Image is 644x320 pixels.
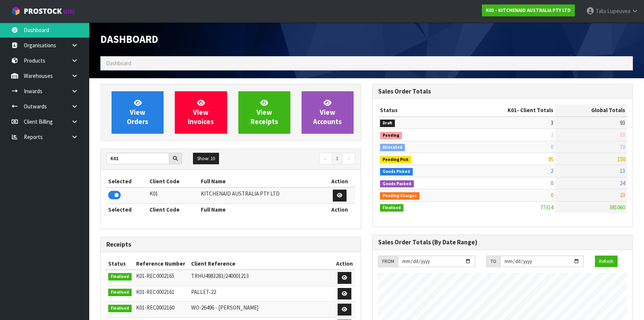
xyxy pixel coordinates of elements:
[551,180,553,187] span: 0
[620,191,625,199] span: 23
[380,144,405,151] span: Allocated
[188,98,214,126] span: View Invoices
[148,175,199,187] th: Client Code
[191,272,249,279] span: TRHU4983283/240001213
[595,256,618,267] button: Refresh
[620,119,625,126] span: 93
[136,272,174,279] span: K01-REC0002165
[596,7,606,15] span: Talia
[63,8,75,15] small: WMS
[191,304,258,311] span: WO-26496 - [PERSON_NAME]
[134,258,189,270] th: Reference Number
[378,88,627,95] h3: Sales Order Totals
[551,167,553,174] span: 2
[193,153,219,165] button: Show: 10
[148,203,199,215] th: Client Code
[313,98,342,126] span: View Accounts
[378,104,460,116] th: Status
[189,258,334,270] th: Client Reference
[199,175,324,187] th: Full Name
[620,167,625,174] span: 13
[108,273,132,281] span: Finalised
[324,175,355,187] th: Action
[191,288,216,295] span: PALLET-22
[620,131,625,138] span: 10
[620,180,625,187] span: 24
[112,91,164,134] a: ViewOrders
[108,305,132,312] span: Finalised
[127,98,148,126] span: View Orders
[380,120,395,127] span: Draft
[540,204,553,211] span: 77314
[334,258,355,270] th: Action
[106,175,148,187] th: Selected
[106,258,134,270] th: Status
[551,191,553,199] span: 0
[380,180,414,188] span: Goods Packed
[238,91,290,134] a: ViewReceipts
[342,153,355,165] a: →
[378,239,627,246] h3: Sales Order Totals (By Date Range)
[199,203,324,215] th: Full Name
[380,204,403,212] span: Finalised
[251,98,278,126] span: View Receipts
[106,60,131,67] span: Dashboard
[106,241,355,248] h3: Receipts
[319,153,332,165] a: ←
[332,153,342,165] a: 1
[486,256,500,267] div: TO
[175,91,227,134] a: ViewInvoices
[607,7,630,15] span: Lupeuvea
[302,91,354,134] a: ViewAccounts
[136,288,174,295] span: K01-REC0002161
[482,4,575,16] a: K01 - KITCHENAID AUSTRALIA PTY LTD
[551,131,553,138] span: 2
[236,153,355,166] nav: Page navigation
[11,6,20,16] img: cube-alt.png
[106,203,148,215] th: Selected
[199,187,324,203] td: KITCHENAID AUSTRALIA PTY LTD
[378,256,398,267] div: FROM
[100,32,158,46] span: Dashboard
[380,156,411,164] span: Pending Pick
[486,7,571,13] strong: K01 - KITCHENAID AUSTRALIA PTY LTD
[617,155,625,162] span: 158
[380,132,402,139] span: Pending
[555,104,627,116] th: Global Totals
[508,107,517,114] span: K01
[108,289,132,296] span: Finalised
[148,187,199,203] td: K01
[380,168,413,175] span: Goods Picked
[551,119,553,126] span: 3
[106,153,169,164] input: Search clients
[380,192,419,200] span: Pending Charges
[136,304,174,311] span: K01-REC0002160
[324,203,355,215] th: Action
[609,204,625,211] span: 381060
[620,143,625,151] span: 73
[24,6,62,16] span: ProStock
[548,155,553,162] span: 95
[460,104,555,116] th: - Client Totals
[551,143,553,151] span: 0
